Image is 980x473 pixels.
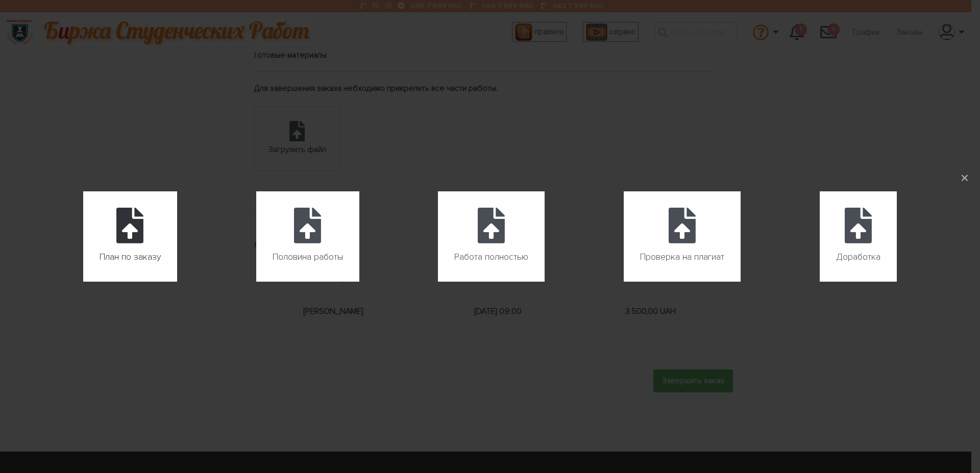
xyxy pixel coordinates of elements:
[953,167,976,189] button: ×
[100,249,161,265] span: План по заказу
[454,249,528,265] span: Работа полностью
[640,249,724,265] span: Проверка на плагиат
[273,249,343,265] span: Половина работы
[836,249,880,265] span: Доработка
